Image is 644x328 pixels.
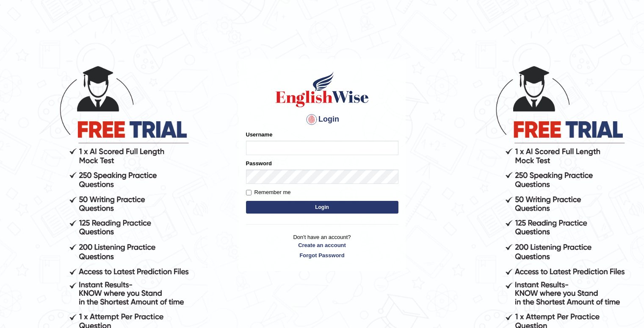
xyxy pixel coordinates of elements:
[274,70,370,108] img: Logo of English Wise sign in for intelligent practice with AI
[246,201,398,214] button: Login
[246,188,291,197] label: Remember me
[246,131,273,139] label: Username
[246,241,398,249] a: Create an account
[246,113,398,126] h4: Login
[246,159,272,167] label: Password
[246,190,252,195] input: Remember me
[246,233,398,259] p: Don't have an account?
[246,251,398,259] a: Forgot Password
